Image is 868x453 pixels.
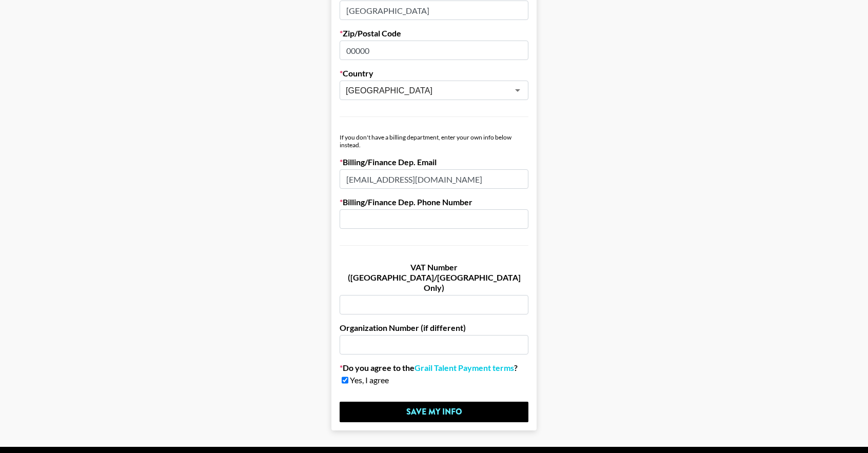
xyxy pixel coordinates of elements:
label: VAT Number ([GEOGRAPHIC_DATA]/[GEOGRAPHIC_DATA] Only) [340,262,528,293]
span: Yes, I agree [350,375,389,385]
label: Do you agree to the ? [340,363,528,373]
div: If you don't have a billing department, enter your own info below instead. [340,133,528,149]
a: Grail Talent Payment terms [415,363,514,373]
label: Billing/Finance Dep. Phone Number [340,197,528,207]
label: Country [340,68,528,78]
label: Billing/Finance Dep. Email [340,157,528,167]
label: Organization Number (if different) [340,323,528,333]
button: Open [510,83,525,97]
input: Save My Info [340,402,528,422]
label: Zip/Postal Code [340,28,528,38]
